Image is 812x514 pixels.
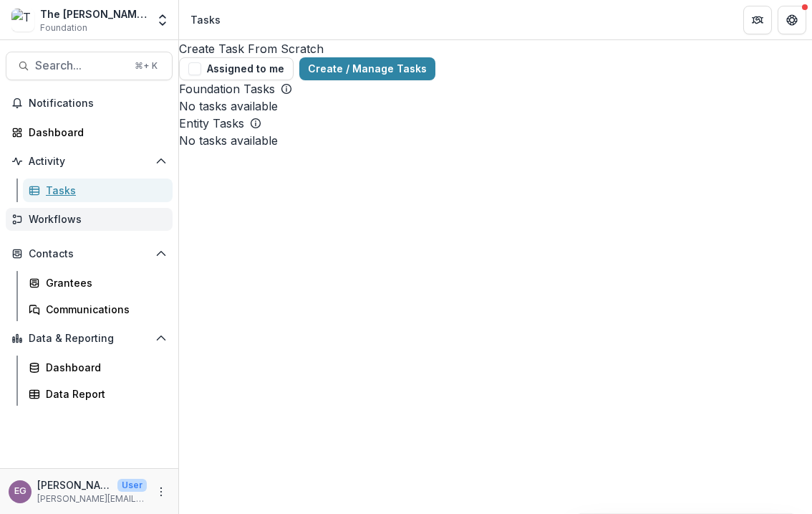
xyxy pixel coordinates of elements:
[23,271,173,295] a: Grantees
[29,97,167,110] span: Notifications
[11,9,34,32] img: The Chuck Lorre Family Foundation
[35,59,126,72] span: Search...
[179,42,324,56] a: Create Task From Scratch
[153,483,170,500] button: More
[117,479,147,492] p: User
[40,22,87,34] span: Foundation
[6,120,173,144] a: Dashboard
[46,386,161,401] div: Data Report
[37,492,147,505] p: [PERSON_NAME][EMAIL_ADDRESS][DOMAIN_NAME]
[179,115,244,132] p: Entity Tasks
[37,477,112,492] p: [PERSON_NAME]
[23,356,173,379] a: Dashboard
[29,214,161,226] span: Workflows
[190,12,221,27] div: Tasks
[185,9,226,30] nav: breadcrumb
[23,382,173,406] a: Data Report
[46,275,161,290] div: Grantees
[46,302,161,317] div: Communications
[132,58,160,74] div: ⌘ + K
[40,6,147,22] div: The [PERSON_NAME] Family Foundation
[46,183,161,198] div: Tasks
[179,80,275,97] p: Foundation Tasks
[153,6,173,34] button: Open entity switcher
[299,57,435,80] a: Create / Manage Tasks
[14,487,26,496] div: Eleanor Green
[179,132,812,149] p: No tasks available
[29,156,150,168] span: Activity
[179,57,294,80] button: Assigned to me
[6,92,173,115] button: Notifications
[6,52,173,80] button: Search...
[46,360,161,375] div: Dashboard
[29,125,161,140] div: Dashboard
[6,242,173,265] button: Open Contacts
[179,97,812,115] p: No tasks available
[6,150,173,173] button: Open Activity
[6,208,173,231] button: Open Workflows
[6,327,173,350] button: Open Data & Reporting
[29,333,150,345] span: Data & Reporting
[778,6,806,34] button: Get Help
[29,248,150,260] span: Contacts
[23,179,173,202] a: Tasks
[23,298,173,321] a: Communications
[743,6,772,34] button: Partners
